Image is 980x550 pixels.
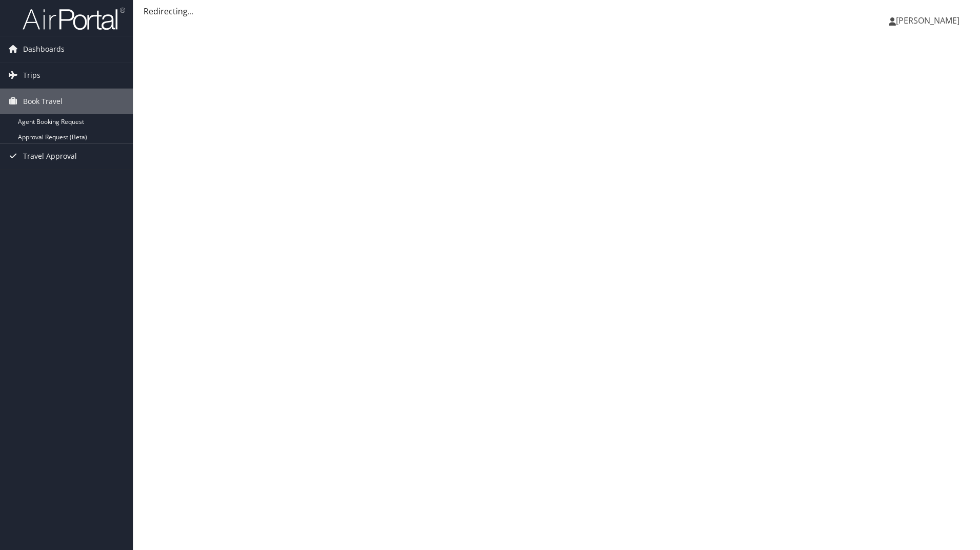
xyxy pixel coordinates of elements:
div: Redirecting... [144,5,970,17]
span: [PERSON_NAME] [896,15,959,26]
span: Travel Approval [23,143,77,169]
a: [PERSON_NAME] [889,5,970,36]
span: Trips [23,62,40,88]
span: Book Travel [23,89,63,114]
img: airportal-logo.png [23,7,125,31]
span: Dashboards [23,36,65,62]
